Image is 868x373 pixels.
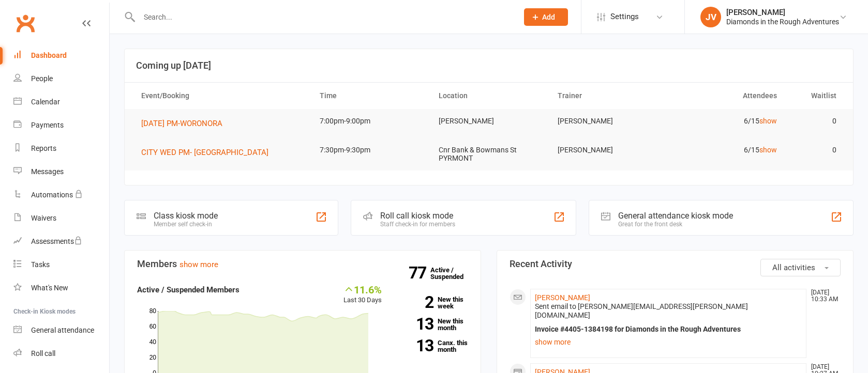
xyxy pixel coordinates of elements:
div: General attendance kiosk mode [618,211,733,221]
div: Member self check-in [154,221,218,228]
button: Add [524,8,568,26]
div: Tasks [31,260,50,269]
strong: 13 [397,316,433,332]
a: People [13,67,109,90]
th: Location [429,83,548,109]
button: CITY WED PM- [GEOGRAPHIC_DATA] [141,146,276,159]
td: 0 [786,138,846,162]
th: Time [310,83,429,109]
a: Reports [13,137,109,160]
th: Trainer [548,83,667,109]
th: Attendees [667,83,786,109]
h3: Recent Activity [510,259,841,269]
a: General attendance kiosk mode [13,319,109,342]
div: Roll call kiosk mode [380,211,455,221]
div: Class kiosk mode [154,211,218,221]
th: Event/Booking [132,83,310,109]
div: What's New [31,284,68,292]
div: People [31,74,53,83]
div: Roll call [31,349,55,358]
div: Calendar [31,98,60,106]
div: JV [700,7,721,27]
a: show more [179,260,218,269]
div: Reports [31,144,56,152]
td: 7:00pm-9:00pm [310,109,429,133]
div: Diamonds in the Rough Adventures [726,17,839,26]
td: 7:30pm-9:30pm [310,138,429,162]
div: Dashboard [31,51,67,59]
strong: 77 [409,265,430,281]
span: Settings [610,5,639,28]
a: 13New this month [397,318,469,331]
button: All activities [760,259,841,276]
a: Calendar [13,90,109,114]
strong: Active / Suspended Members [137,285,240,294]
div: Last 30 Days [343,284,382,306]
a: Waivers [13,207,109,230]
a: Payments [13,114,109,137]
td: 0 [786,109,846,133]
a: show more [535,335,802,349]
h3: Coming up [DATE] [136,60,842,71]
a: 77Active / Suspended [430,259,476,288]
div: Assessments [31,237,82,245]
div: [PERSON_NAME] [726,8,839,17]
td: [PERSON_NAME] [548,109,667,133]
a: What's New [13,276,109,300]
span: CITY WED PM- [GEOGRAPHIC_DATA] [141,148,268,157]
a: show [759,117,777,125]
a: Tasks [13,253,109,276]
div: Great for the front desk [618,221,733,228]
span: [DATE] PM-WORONORA [141,119,222,128]
a: Assessments [13,230,109,253]
span: Sent email to [PERSON_NAME][EMAIL_ADDRESS][PERSON_NAME][DOMAIN_NAME] [535,302,748,319]
a: 13Canx. this month [397,339,469,353]
div: Payments [31,121,64,129]
td: [PERSON_NAME] [429,109,548,133]
div: Waivers [31,214,56,222]
h3: Members [137,259,468,269]
a: show [759,146,777,154]
button: [DATE] PM-WORONORA [141,117,230,130]
time: [DATE] 10:33 AM [806,289,840,303]
td: Cnr Bank & Bowmans St PYRMONT [429,138,548,170]
a: Clubworx [12,10,38,36]
div: 11.6% [343,284,382,295]
div: Messages [31,167,64,176]
td: 6/15 [667,138,786,162]
div: Staff check-in for members [380,221,455,228]
div: Invoice #4405-1384198 for Diamonds in the Rough Adventures [535,325,802,334]
a: Dashboard [13,44,109,67]
a: 2New this week [397,296,469,309]
a: Automations [13,183,109,207]
a: Roll call [13,342,109,365]
span: Add [542,13,555,21]
div: General attendance [31,326,94,334]
span: All activities [772,263,815,272]
th: Waitlist [786,83,846,109]
div: Automations [31,191,73,199]
a: Messages [13,160,109,183]
td: 6/15 [667,109,786,133]
a: [PERSON_NAME] [535,293,590,302]
strong: 13 [397,338,433,353]
strong: 2 [397,294,433,310]
td: [PERSON_NAME] [548,138,667,162]
input: Search... [136,10,511,24]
